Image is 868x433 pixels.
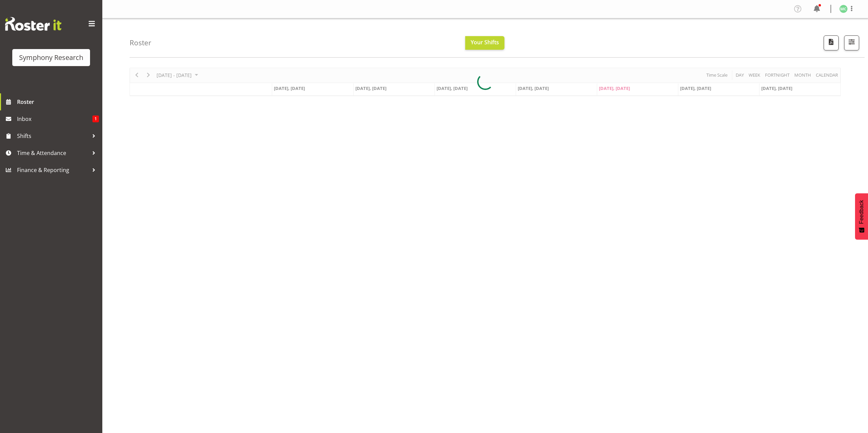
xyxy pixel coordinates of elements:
[92,115,99,122] span: 1
[17,97,99,107] span: Roster
[17,148,89,158] span: Time & Attendance
[824,35,839,50] button: Download a PDF of the roster according to the set date range.
[471,38,499,46] span: Your Shifts
[858,200,865,224] span: Feedback
[839,5,848,13] img: matthew-coleman1906.jpg
[130,39,151,47] h4: Roster
[844,35,859,50] button: Filter Shifts
[19,52,83,63] div: Symphony Research
[17,165,89,175] span: Finance & Reporting
[855,193,868,239] button: Feedback - Show survey
[17,131,89,141] span: Shifts
[17,114,92,124] span: Inbox
[465,36,504,50] button: Your Shifts
[5,17,61,31] img: Rosterit website logo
